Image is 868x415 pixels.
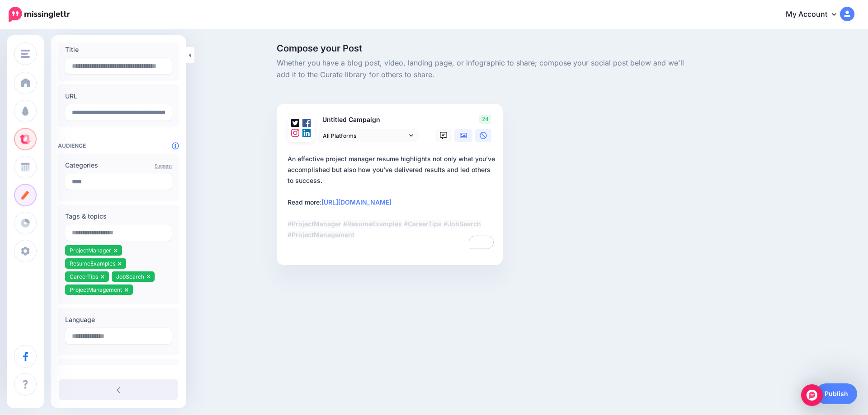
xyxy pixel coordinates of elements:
span: Whether you have a blog post, video, landing page, or infographic to share; compose your social p... [277,57,696,81]
div: Open Intercom Messenger [801,384,823,406]
a: All Platforms [318,129,418,142]
span: 24 [479,115,491,124]
span: All Platforms [323,131,407,140]
img: menu.png [21,50,30,58]
label: Title [65,44,172,55]
p: Untitled Campaign [318,115,419,125]
span: Compose your Post [277,44,696,53]
span: ProjectManagement [70,286,122,293]
a: Suggest [155,163,172,168]
label: Categories [65,160,172,171]
span: ProjectManager [70,247,111,254]
label: URL [65,91,172,102]
a: Publish [816,383,857,404]
img: Missinglettr [9,7,70,22]
label: Tags & topics [65,211,172,222]
span: JobSearch [116,273,144,280]
textarea: To enrich screen reader interactions, please activate Accessibility in Grammarly extension settings [288,154,495,251]
h4: Audience [58,142,179,149]
a: My Account [777,4,854,26]
label: Language [65,314,172,325]
span: CareerTips [70,273,98,280]
span: ResumeExamples [70,260,115,267]
div: An effective project manager resume highlights not only what you’ve accomplished but also how you... [288,154,495,240]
